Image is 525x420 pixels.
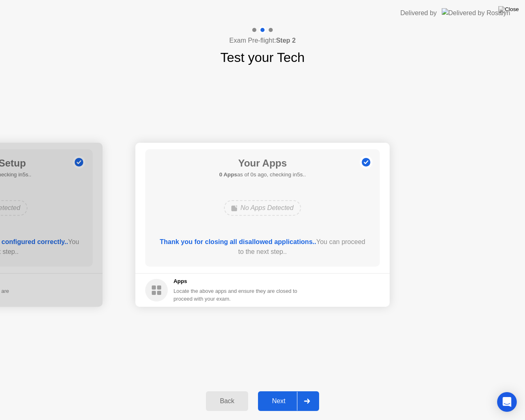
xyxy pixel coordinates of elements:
[258,391,319,411] button: Next
[173,287,298,303] div: Locate the above apps and ensure they are closed to proceed with your exam.
[206,391,248,411] button: Back
[497,392,517,412] div: Open Intercom Messenger
[260,397,297,405] div: Next
[276,37,296,44] b: Step 2
[219,171,306,179] h5: as of 0s ago, checking in5s..
[442,8,510,18] img: Delivered by Rosalyn
[208,397,246,405] div: Back
[224,200,301,216] div: No Apps Detected
[400,8,437,18] div: Delivered by
[498,6,519,13] img: Close
[160,238,316,245] b: Thank you for closing all disallowed applications..
[157,237,368,257] div: You can proceed to the next step..
[229,36,296,46] h4: Exam Pre-flight:
[220,48,305,67] h1: Test your Tech
[219,156,306,171] h1: Your Apps
[219,171,237,178] b: 0 Apps
[173,277,298,285] h5: Apps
